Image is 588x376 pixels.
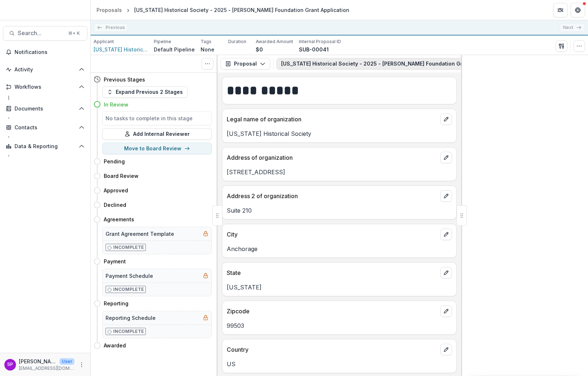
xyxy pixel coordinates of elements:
[571,3,585,17] button: Get Help
[553,3,568,17] button: Partners
[102,128,212,140] button: Add Internal Reviewer
[15,106,76,112] span: Documents
[440,344,452,355] button: edit
[104,342,126,349] h4: Awarded
[67,29,81,37] div: ⌘ + K
[113,286,144,293] p: Incomplete
[18,30,64,37] span: Search...
[440,229,452,240] button: edit
[94,5,352,15] nav: breadcrumb
[104,158,125,165] h4: Pending
[15,67,76,73] span: Activity
[96,6,122,14] div: Proposals
[440,305,452,317] button: edit
[227,268,437,277] p: State
[104,76,145,83] h4: Previous Stages
[3,122,87,133] button: Open Contacts
[113,244,144,251] p: Incomplete
[154,38,171,45] p: Pipeline
[227,245,452,253] p: Anchorage
[94,46,148,53] a: [US_STATE] Historical Society
[77,360,86,369] button: More
[102,86,188,98] button: Expand Previous 2 Stages
[134,6,349,14] div: [US_STATE] Historical Society - 2025 - [PERSON_NAME] Foundation Grant Application
[15,49,85,55] span: Notifications
[227,192,437,200] p: Address 2 of organization
[104,201,126,209] h4: Declined
[3,141,87,152] button: Open Data & Reporting
[202,58,213,70] button: Toggle View Cancelled Tasks
[102,143,212,154] button: Move to Board Review
[228,38,246,45] p: Duration
[227,230,437,239] p: City
[440,190,452,202] button: edit
[299,38,341,45] p: Internal Proposal ID
[227,168,452,176] p: [STREET_ADDRESS]
[113,328,144,335] p: Incomplete
[256,46,263,53] p: $0
[106,114,209,122] h5: No tasks to complete in this stage
[19,358,57,365] p: [PERSON_NAME]
[3,26,87,41] button: Search...
[104,187,128,194] h4: Approved
[94,5,125,15] a: Proposals
[104,172,139,180] h4: Board Review
[104,258,126,265] h4: Payment
[94,38,114,45] p: Applicant
[15,84,76,90] span: Workflows
[3,64,87,75] button: Open Activity
[440,267,452,279] button: edit
[227,283,452,292] p: [US_STATE]
[3,103,87,114] button: Open Documents
[440,152,452,163] button: edit
[221,58,270,70] button: Proposal
[227,115,437,124] p: Legal name of organization
[104,101,128,108] h4: In Review
[299,46,329,53] p: SUB-00041
[227,307,437,316] p: Zipcode
[3,81,87,93] button: Open Workflows
[440,113,452,125] button: edit
[227,321,452,330] p: 99503
[201,38,211,45] p: Tags
[256,38,293,45] p: Awarded Amount
[227,153,437,162] p: Address of organization
[15,143,76,150] span: Data & Reporting
[7,362,13,367] div: Sara Perman
[154,46,195,53] p: Default Pipeline
[227,129,452,138] p: [US_STATE] Historical Society
[104,300,128,307] h4: Reporting
[276,58,523,70] button: [US_STATE] Historical Society - 2025 - [PERSON_NAME] Foundation Grant Application
[104,216,134,223] h4: Agreements
[227,360,452,368] p: US
[3,46,87,58] button: Notifications
[59,358,74,365] p: User
[201,46,214,53] p: None
[227,206,452,215] p: Suite 210
[15,125,76,131] span: Contacts
[227,345,437,354] p: Country
[106,314,156,322] h5: Reporting Schedule
[106,230,174,238] h5: Grant Agreement Template
[106,272,153,280] h5: Payment Schedule
[19,365,74,372] p: [EMAIL_ADDRESS][DOMAIN_NAME]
